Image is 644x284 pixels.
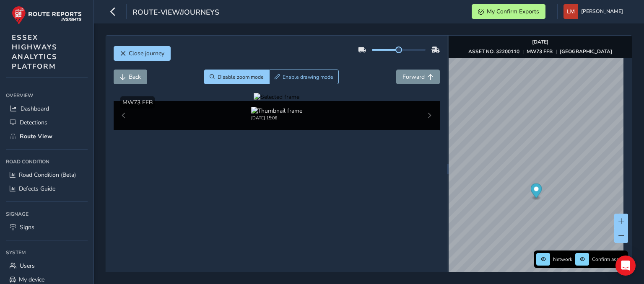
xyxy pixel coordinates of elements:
span: Close journey [129,49,164,57]
button: Forward [396,70,440,84]
span: Route View [20,132,52,140]
img: Thumbnail frame [251,107,302,115]
button: Back [114,70,147,84]
span: Defects Guide [19,185,55,193]
a: Detections [6,116,88,129]
span: Enable drawing mode [283,74,333,80]
strong: [GEOGRAPHIC_DATA] [560,48,612,55]
img: rr logo [12,6,82,25]
a: Route View [6,129,88,143]
div: Open Intercom Messenger [615,256,636,276]
strong: ASSET NO. 32200110 [468,48,519,55]
a: Users [6,259,88,273]
button: My Confirm Exports [472,4,545,19]
strong: MW73 FFB [527,48,553,55]
div: Road Condition [6,155,88,168]
a: Dashboard [6,102,88,116]
span: Users [20,262,35,270]
span: Signs [20,223,34,231]
img: diamond-layout [563,4,578,19]
span: My Confirm Exports [487,8,539,15]
span: Road Condition (Beta) [19,171,76,179]
button: Close journey [114,46,171,61]
span: Dashboard [21,105,49,113]
strong: [DATE] [532,39,548,45]
span: route-view/journeys [132,7,219,19]
div: Overview [6,89,88,102]
div: Signage [6,208,88,220]
span: My device [19,276,44,284]
span: Confirm assets [592,256,626,263]
div: [DATE] 15:06 [251,115,302,121]
button: Zoom [204,70,269,84]
a: Defects Guide [6,182,88,196]
span: Detections [20,119,47,127]
div: | | [468,48,612,55]
button: Draw [269,70,339,84]
span: Back [129,73,141,81]
span: MW73 FFB [122,98,153,106]
a: Road Condition (Beta) [6,168,88,182]
div: System [6,246,88,259]
span: Disable zoom mode [218,74,264,80]
a: Signs [6,220,88,234]
span: [PERSON_NAME] [581,4,623,19]
span: Forward [402,73,425,81]
button: [PERSON_NAME] [563,4,626,19]
span: Network [553,256,572,263]
span: ESSEX HIGHWAYS ANALYTICS PLATFORM [12,33,57,71]
div: Map marker [531,183,542,201]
